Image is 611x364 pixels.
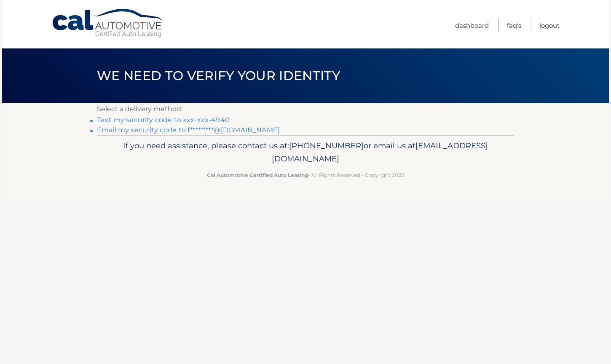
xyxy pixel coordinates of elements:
[102,171,509,179] p: - All Rights Reserved - Copyright 2025
[507,19,521,32] a: FAQ's
[455,19,489,32] a: Dashboard
[207,172,308,178] strong: Cal Automotive Certified Auto Leasing
[97,68,340,83] span: We need to verify your identity
[539,19,560,32] a: Logout
[97,103,514,115] p: Select a delivery method:
[102,139,509,166] p: If you need assistance, please contact us at: or email us at
[289,141,364,150] span: [PHONE_NUMBER]
[51,8,165,38] a: Cal Automotive
[97,126,280,134] a: Email my security code to f*********@[DOMAIN_NAME]
[97,116,230,124] a: Text my security code to xxx-xxx-4940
